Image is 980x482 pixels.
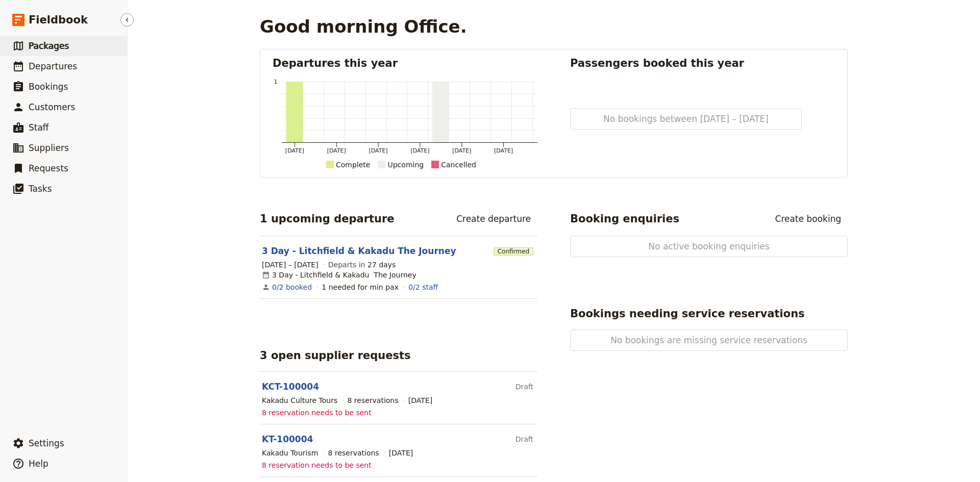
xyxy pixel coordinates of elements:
[570,306,804,321] h2: Bookings needing service reservations
[29,61,77,71] span: Departures
[369,147,388,154] tspan: [DATE]
[494,147,513,154] tspan: [DATE]
[367,261,396,269] span: 27 days
[262,245,456,257] a: 3 Day - Litchfield & Kakadu The Journey
[328,448,379,458] div: 8 reservations
[262,434,313,444] a: KT-100004
[516,430,533,448] div: Draft
[322,282,399,292] div: 1 needed for min pax
[389,448,413,458] span: [DATE]
[347,395,398,405] div: 8 reservations
[387,159,424,171] div: Upcoming
[262,270,416,280] div: 3 Day - Litchfield & Kakadu The Journey
[768,210,848,227] a: Create booking
[516,378,533,395] div: Draft
[29,12,88,28] span: Fieldbook
[410,147,429,154] tspan: [DATE]
[408,282,438,292] a: 0/2 staff
[29,41,69,51] span: Packages
[262,460,372,470] span: 8 reservation needs to be sent
[262,382,319,392] a: KCT-100004
[273,56,537,71] h2: Departures this year
[285,147,304,154] tspan: [DATE]
[262,260,318,270] span: [DATE] – [DATE]
[29,143,69,153] span: Suppliers
[260,211,395,226] h2: 1 upcoming departure
[262,408,372,418] span: 8 reservation needs to be sent
[603,240,815,252] span: No active booking enquiries
[260,348,411,363] h2: 3 open supplier requests
[336,159,370,171] div: Complete
[274,79,278,85] tspan: 1
[327,147,346,154] tspan: [DATE]
[570,211,679,226] h2: Booking enquiries
[120,13,134,27] button: Hide menu
[29,102,75,112] span: Customers
[29,438,64,448] span: Settings
[603,113,769,125] span: No bookings between [DATE] – [DATE]
[29,82,68,92] span: Bookings
[450,210,537,227] a: Create departure
[29,163,68,173] span: Requests
[603,334,815,346] span: No bookings are missing service reservations
[494,247,533,256] span: Confirmed
[408,395,432,405] span: [DATE]
[260,16,467,37] h1: Good morning Office.
[29,184,52,194] span: Tasks
[328,260,396,270] span: Departs in
[29,459,48,469] span: Help
[262,448,318,458] div: Kakadu Tourism
[262,395,337,405] div: Kakadu Culture Tours
[441,159,476,171] div: Cancelled
[452,147,471,154] tspan: [DATE]
[272,282,312,292] a: View the bookings for this departure
[570,56,835,71] h2: Passengers booked this year
[29,122,49,133] span: Staff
